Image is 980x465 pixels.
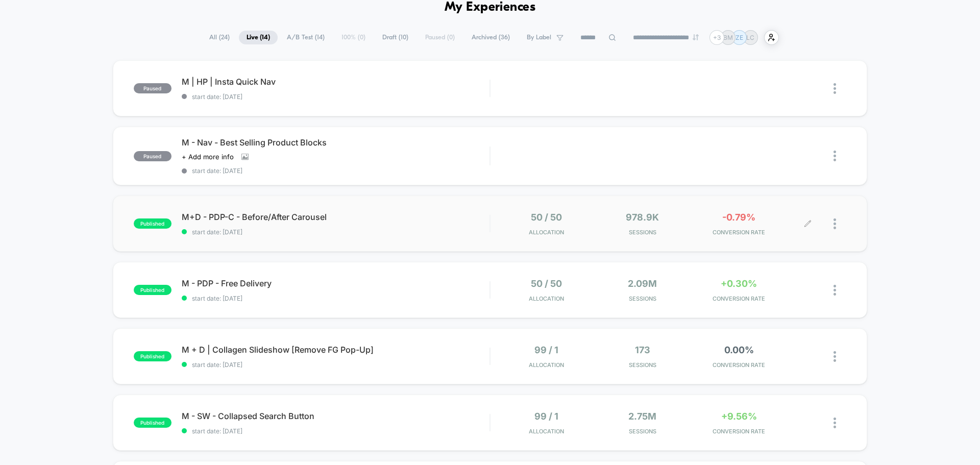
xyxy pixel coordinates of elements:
[628,411,656,422] span: 2.75M
[597,428,689,435] span: Sessions
[597,361,689,369] span: Sessions
[626,212,659,223] span: 978.9k
[597,295,689,302] span: Sessions
[134,151,171,161] span: paused
[635,345,650,355] span: 173
[721,411,757,422] span: +9.56%
[724,345,754,355] span: 0.00%
[693,428,785,435] span: CONVERSION RATE
[182,153,234,161] span: + Add more info
[182,361,489,369] span: start date: [DATE]
[182,228,489,236] span: start date: [DATE]
[182,295,489,302] span: start date: [DATE]
[709,30,724,45] div: + 3
[693,295,785,302] span: CONVERSION RATE
[834,285,836,296] img: close
[746,34,754,41] p: LC
[182,345,489,355] span: M + D | Collagen Slideshow [Remove FG Pop-Up]
[239,31,278,44] span: Live ( 14 )
[834,218,836,229] img: close
[375,31,416,44] span: Draft ( 10 )
[834,151,836,161] img: close
[693,361,785,369] span: CONVERSION RATE
[534,411,558,422] span: 99 / 1
[182,77,489,87] span: M | HP | Insta Quick Nav
[182,278,489,288] span: M - PDP - Free Delivery
[834,351,836,362] img: close
[722,212,755,223] span: -0.79%
[182,411,489,421] span: M - SW - Collapsed Search Button
[134,418,171,428] span: published
[134,351,171,361] span: published
[693,229,785,236] span: CONVERSION RATE
[597,229,689,236] span: Sessions
[834,418,836,428] img: close
[529,361,564,369] span: Allocation
[721,278,757,289] span: +0.30%
[182,212,489,222] span: M+D - PDP-C - Before/After Carousel
[531,212,562,223] span: 50 / 50
[279,31,332,44] span: A/B Test ( 14 )
[834,83,836,94] img: close
[534,345,558,355] span: 99 / 1
[736,34,743,41] p: ZE
[134,218,171,229] span: published
[527,34,551,41] span: By Label
[182,137,489,148] span: M - Nav - Best Selling Product Blocks
[628,278,657,289] span: 2.09M
[529,428,564,435] span: Allocation
[202,31,237,44] span: All ( 24 )
[134,83,171,93] span: paused
[529,295,564,302] span: Allocation
[693,34,699,40] img: end
[723,34,733,41] p: BM
[182,427,489,435] span: start date: [DATE]
[464,31,518,44] span: Archived ( 36 )
[531,278,562,289] span: 50 / 50
[182,93,489,101] span: start date: [DATE]
[182,167,489,175] span: start date: [DATE]
[134,285,171,295] span: published
[529,229,564,236] span: Allocation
